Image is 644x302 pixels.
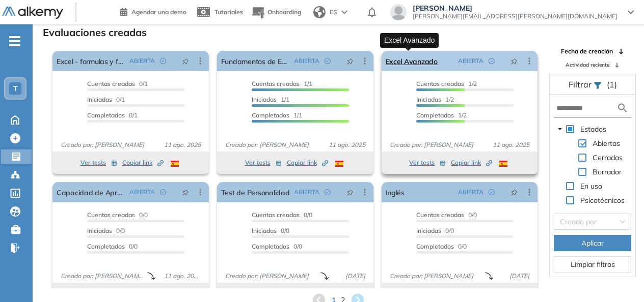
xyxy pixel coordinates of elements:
[160,189,166,195] span: check-circle
[413,4,618,12] span: [PERSON_NAME]
[591,166,624,178] span: Borrador
[252,111,302,119] span: 1/1
[87,243,125,250] span: Completados
[511,188,518,196] span: pushpin
[581,237,604,249] span: Aplicar
[325,189,331,195] span: check-circle
[607,78,617,90] span: (1)
[9,40,20,42] i: -
[252,211,300,219] span: Cuentas creadas
[160,58,166,64] span: check-circle
[57,140,148,149] span: Creado por: [PERSON_NAME]
[182,188,189,196] span: pushpin
[380,33,439,48] div: Excel Avanzado
[580,125,606,134] span: Estados
[87,80,135,87] span: Cuentas creadas
[489,189,495,195] span: check-circle
[252,227,289,234] span: 0/0
[489,140,533,149] span: 11 ago. 2025
[591,152,625,164] span: Cerradas
[561,47,613,56] span: Fecha de creación
[160,271,204,281] span: 11 ago. 2025
[458,56,484,66] span: ABIERTA
[386,271,477,281] span: Creado por: [PERSON_NAME]
[346,188,354,196] span: pushpin
[57,51,125,71] a: Excel - formulas y funciones
[416,227,454,234] span: 0/0
[245,157,282,169] button: Ver tests
[325,140,369,149] span: 11 ago. 2025
[81,288,117,300] button: Ver tests
[129,56,155,66] span: ABIERTA
[129,188,155,197] span: ABIERTA
[416,111,467,119] span: 1/2
[557,127,562,132] span: caret-down
[505,271,533,281] span: [DATE]
[593,139,620,148] span: Abiertas
[330,8,337,17] span: ES
[458,188,484,197] span: ABIERTA
[252,211,312,219] span: 0/0
[120,5,186,17] a: Agendar una demo
[2,7,63,19] img: Logo
[252,243,302,250] span: 0/0
[57,271,147,281] span: Creado por: [PERSON_NAME]
[416,96,441,103] span: Iniciadas
[294,56,319,66] span: ABIERTA
[87,80,148,87] span: 0/1
[386,182,405,202] a: Inglés
[335,161,343,167] img: ESP
[87,227,112,234] span: Iniciadas
[252,227,277,234] span: Iniciadas
[569,79,594,89] span: Filtrar
[245,288,282,300] button: Ver tests
[221,182,290,202] a: Test de Personalidad
[122,158,164,167] span: Copiar link
[87,111,125,119] span: Completados
[252,96,277,103] span: Iniciadas
[566,61,609,69] span: Actividad reciente
[13,84,18,93] span: T
[416,96,454,103] span: 1/2
[416,243,454,250] span: Completados
[554,256,631,273] button: Limpiar filtros
[580,182,602,191] span: En uso
[578,194,627,206] span: Psicotécnicos
[591,137,622,149] span: Abiertas
[252,80,312,87] span: 1/1
[386,140,477,149] span: Creado por: [PERSON_NAME]
[451,158,492,167] span: Copiar link
[578,123,608,135] span: Estados
[221,140,313,149] span: Creado por: [PERSON_NAME]
[409,157,446,169] button: Ver tests
[416,227,441,234] span: Iniciadas
[131,8,186,16] span: Agendar una demo
[287,158,328,167] span: Copiar link
[451,288,492,300] button: Copiar link
[413,12,618,20] span: [PERSON_NAME][EMAIL_ADDRESS][PERSON_NAME][DOMAIN_NAME]
[287,288,328,300] button: Copiar link
[214,8,243,16] span: Tutoriales
[252,111,289,119] span: Completados
[416,243,467,250] span: 0/0
[160,140,205,149] span: 11 ago. 2025
[339,53,361,69] button: pushpin
[87,211,148,219] span: 0/0
[339,184,361,200] button: pushpin
[313,6,326,18] img: world
[87,243,138,250] span: 0/0
[503,184,525,200] button: pushpin
[294,188,319,197] span: ABIERTA
[409,288,446,300] button: Ver tests
[87,111,138,119] span: 0/1
[416,211,464,219] span: Cuentas creadas
[182,57,189,65] span: pushpin
[451,157,492,169] button: Copiar link
[593,167,622,176] span: Borrador
[87,96,125,103] span: 0/1
[416,211,477,219] span: 0/0
[499,161,507,167] img: ESP
[87,211,135,219] span: Cuentas creadas
[221,271,313,281] span: Creado por: [PERSON_NAME]
[87,227,125,234] span: 0/0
